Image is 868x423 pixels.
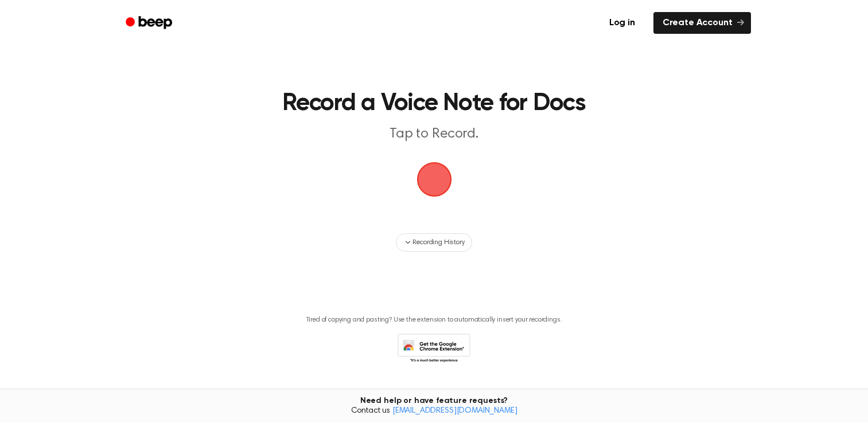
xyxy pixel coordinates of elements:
h1: Record a Voice Note for Docs [141,92,728,116]
button: Recording History [396,233,472,252]
button: Beep Logo [417,162,451,197]
span: Contact us [7,406,861,417]
a: [EMAIL_ADDRESS][DOMAIN_NAME] [392,407,517,415]
a: Beep [118,12,182,34]
a: Create Account [653,12,751,34]
a: Log in [598,10,647,36]
p: Tap to Record. [214,125,655,144]
span: Recording History [412,237,464,248]
p: Tired of copying and pasting? Use the extension to automatically insert your recordings. [306,316,562,324]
